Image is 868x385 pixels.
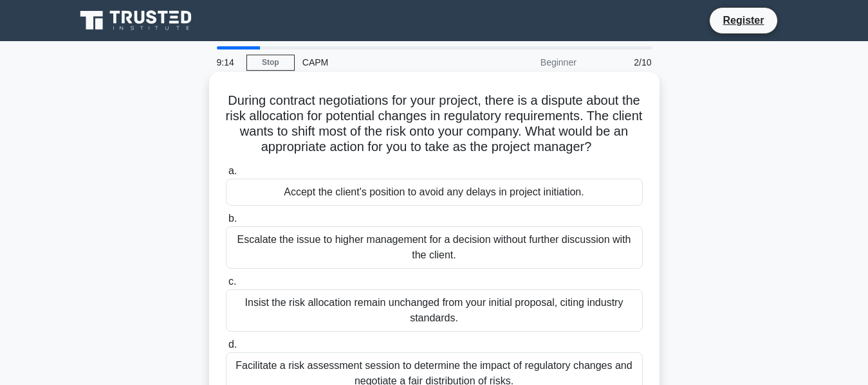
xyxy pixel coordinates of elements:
div: Beginner [472,49,584,75]
span: c. [228,276,236,287]
span: a. [228,165,237,176]
div: CAPM [295,49,472,75]
div: Escalate the issue to higher management for a decision without further discussion with the client. [226,226,643,269]
h5: During contract negotiations for your project, there is a dispute about the risk allocation for p... [225,93,644,156]
div: 2/10 [584,49,660,75]
div: Insist the risk allocation remain unchanged from your initial proposal, citing industry standards. [226,289,643,332]
div: 9:14 [209,49,246,75]
div: Accept the client's position to avoid any delays in project initiation. [226,179,643,206]
a: Stop [246,55,295,71]
span: d. [228,339,237,350]
a: Register [715,12,771,28]
span: b. [228,213,237,224]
